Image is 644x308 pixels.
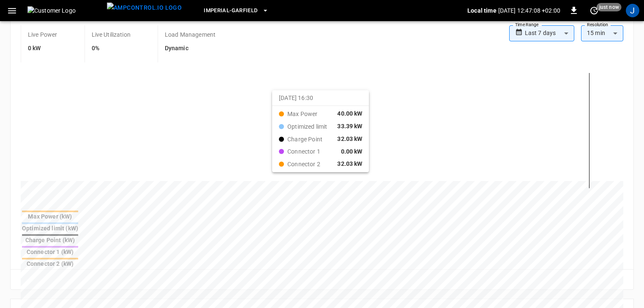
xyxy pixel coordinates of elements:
[626,4,639,17] div: profile-icon
[467,6,497,15] p: Local time
[587,22,608,28] label: Resolution
[28,44,57,53] h6: 0 kW
[581,25,623,41] div: 15 min
[107,3,182,13] img: ampcontrol.io logo
[27,6,104,15] img: Customer Logo
[525,25,574,41] div: Last 7 days
[597,3,622,11] span: just now
[92,44,131,53] h6: 0%
[587,4,601,17] button: set refresh interval
[498,6,560,15] p: [DATE] 12:47:08 +02:00
[165,44,216,53] h6: Dynamic
[165,30,216,39] p: Load Management
[204,6,257,16] span: Imperial-Garfield
[515,22,539,28] label: Time Range
[28,30,57,39] p: Live Power
[92,30,131,39] p: Live Utilization
[200,3,272,19] button: Imperial-Garfield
